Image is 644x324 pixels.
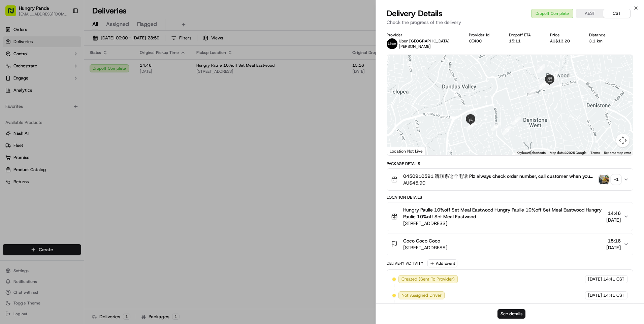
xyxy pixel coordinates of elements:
div: 4 [550,71,558,80]
div: + 1 [611,175,621,184]
span: [DATE] [588,276,602,282]
img: 1736555255976-a54dd68f-1ca7-489b-9aae-adbdc363a1c4 [7,64,19,76]
span: [DATE] [606,244,621,251]
div: Package Details [387,161,633,166]
div: Location Details [387,195,633,200]
span: AU$45.90 [403,180,597,186]
div: Location Not Live [387,147,426,155]
div: 14 [492,122,501,131]
span: [DATE] [588,292,602,298]
a: Powered byPylon [47,167,82,172]
img: Asif Zaman Khan [7,116,18,127]
span: [STREET_ADDRESS] [403,244,447,251]
button: Hungry Paulie 10%off Set Meal Eastwood Hungry Paulie 10%off Set Meal Eastwood Hungry Paulie 10%of... [387,202,633,231]
span: Not Assigned Driver [401,292,442,298]
span: Delivery Details [387,8,443,19]
button: CST [603,9,630,18]
div: 3.1 km [589,38,614,44]
span: Knowledge Base [13,151,52,157]
span: Coco Coco Coco [403,237,440,244]
button: Coco Coco Coco[STREET_ADDRESS]15:16[DATE] [387,233,633,255]
div: Distance [589,32,614,38]
a: Report a map error [604,151,631,155]
button: See details [497,309,525,319]
span: [PERSON_NAME] [21,123,55,128]
img: Google [389,147,411,155]
button: Keyboard shortcuts [517,151,546,155]
img: uber-new-logo.jpeg [387,38,397,49]
span: [DATE] [606,217,621,223]
span: 8月27日 [60,123,75,128]
span: [PERSON_NAME] [399,44,431,49]
div: 3 [537,64,545,73]
div: Price [550,32,578,38]
span: 9:54 AM [26,104,42,110]
span: 14:41 CST [603,292,624,298]
div: 12 [512,117,521,125]
button: See all [104,86,123,94]
button: photo_proof_of_pickup image+1 [599,175,621,184]
span: 14:41 CST [603,276,624,282]
span: • [56,123,58,128]
span: Map data ©2025 Google [550,151,586,155]
a: Open this area in Google Maps (opens a new window) [389,147,411,155]
div: 10 [539,80,548,89]
div: 15:11 [509,38,539,44]
div: Start new chat [30,64,110,71]
div: 📗 [7,151,12,157]
div: Dropoff ETA [509,32,539,38]
div: Provider Id [469,32,498,38]
span: 0450910591 请联系这个电话 Plz always check order number, call customer when you arrive, any delivery iss... [403,173,597,180]
a: 📗Knowledge Base [4,148,54,160]
button: Map camera controls [616,134,630,147]
p: Welcome 👋 [7,27,123,38]
div: 11 [527,89,536,97]
p: Uber [GEOGRAPHIC_DATA] [399,38,450,44]
img: photo_proof_of_pickup image [599,175,609,184]
a: 💻API Documentation [54,148,111,160]
span: API Documentation [64,151,108,157]
div: 13 [503,126,511,135]
div: 💻 [57,151,62,157]
div: Delivery Activity [387,261,423,266]
a: Terms (opens in new tab) [590,151,600,155]
span: 14:46 [606,210,621,217]
button: Start new chat [115,66,123,74]
div: 15 [466,122,475,130]
button: AEST [576,9,603,18]
button: Add Event [427,259,457,267]
span: Hungry Paulie 10%off Set Meal Eastwood Hungry Paulie 10%off Set Meal Eastwood Hungry Paulie 10%of... [403,206,604,220]
div: We're available if you need us! [30,71,93,76]
input: Got a question? Start typing here... [18,43,121,51]
span: • [22,104,25,110]
span: Created (Sent To Provider) [401,276,455,282]
div: Provider [387,32,458,38]
img: 8016278978528_b943e370aa5ada12b00a_72.png [14,64,26,76]
span: [STREET_ADDRESS] [403,220,604,227]
span: Pylon [67,167,82,172]
span: 15:16 [606,237,621,244]
button: CE40C [469,38,482,44]
div: AU$13.20 [550,38,578,44]
button: 0450910591 请联系这个电话 Plz always check order number, call customer when you arrive, any delivery iss... [387,169,633,190]
div: Past conversations [7,88,45,93]
img: 1736555255976-a54dd68f-1ca7-489b-9aae-adbdc363a1c4 [13,123,19,128]
img: Nash [7,7,20,20]
p: Check the progress of the delivery [387,19,633,26]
